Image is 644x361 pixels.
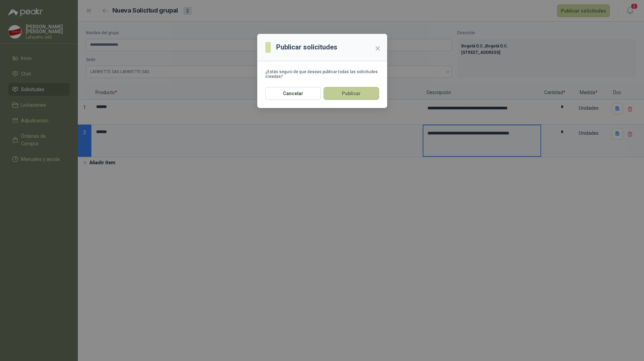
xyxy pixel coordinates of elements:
button: Close [372,43,383,54]
button: Publicar [324,87,379,100]
div: ¿Estás seguro de que deseas publicar todas las solicitudes creadas? [265,69,379,79]
button: Cancelar [265,87,321,100]
span: close [375,46,380,51]
h3: Publicar solicitudes [276,42,337,52]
